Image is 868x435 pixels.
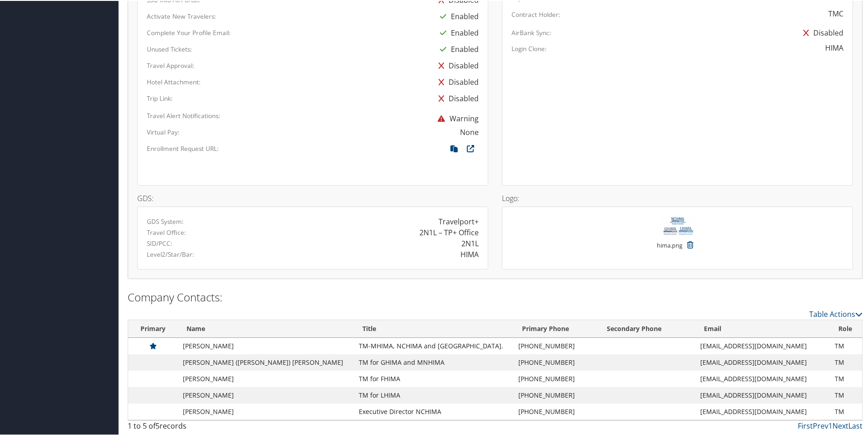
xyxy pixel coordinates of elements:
[825,41,843,52] div: HIMA
[128,319,178,337] th: Primary
[147,27,231,36] label: Complete Your Profile Email:
[460,248,479,259] div: HIMA
[828,7,843,18] div: TMC
[514,386,599,403] td: [PHONE_NUMBER]
[354,353,514,370] td: TM for GHIMA and MNHIMA
[809,308,863,318] a: Table Actions
[137,194,488,201] h4: GDS:
[511,43,547,52] label: Login Clone:
[147,249,194,258] label: Level2/Star/Bar:
[147,44,192,53] label: Unused Tickets:
[830,403,862,419] td: TM
[147,93,173,102] label: Trip Link:
[830,370,862,386] td: TM
[178,319,354,337] th: Name
[178,403,354,419] td: [PERSON_NAME]
[696,403,831,419] td: [EMAIL_ADDRESS][DOMAIN_NAME]
[848,420,863,430] a: Last
[433,113,479,123] span: Warning
[657,240,682,258] small: hima.png
[354,386,514,403] td: TM for LHIMA
[147,60,194,69] label: Travel Approval:
[502,194,853,201] h4: Logo:
[660,215,696,236] img: hima.png
[830,386,862,403] td: TM
[434,89,479,106] div: Disabled
[813,420,828,430] a: Prev
[435,40,479,57] div: Enabled
[178,353,354,370] td: [PERSON_NAME] ([PERSON_NAME]) [PERSON_NAME]
[511,9,560,18] label: Contract Holder:
[147,238,172,247] label: SID/PCC:
[147,127,180,136] label: Virtual Pay:
[514,403,599,419] td: [PHONE_NUMBER]
[460,126,479,137] div: None
[830,353,862,370] td: TM
[147,110,220,119] label: Travel Alert Notifications:
[419,226,479,237] div: 2N1L – TP+ Office
[696,353,831,370] td: [EMAIL_ADDRESS][DOMAIN_NAME]
[696,370,831,386] td: [EMAIL_ADDRESS][DOMAIN_NAME]
[599,319,696,337] th: Secondary Phone
[828,420,832,430] a: 1
[511,27,551,36] label: AirBank Sync:
[354,403,514,419] td: Executive Director NCHIMA
[696,319,831,337] th: Email
[514,370,599,386] td: [PHONE_NUMBER]
[830,319,862,337] th: Role
[354,319,514,337] th: Title
[354,370,514,386] td: TM for FHIMA
[354,337,514,353] td: TM-MHIMA, NCHIMA and [GEOGRAPHIC_DATA].
[514,319,599,337] th: Primary Phone
[128,419,301,435] div: 1 to 5 of records
[832,420,848,430] a: Next
[155,420,160,430] span: 5
[435,7,479,24] div: Enabled
[147,77,201,86] label: Hotel Attachment:
[147,11,216,20] label: Activate New Travelers:
[514,353,599,370] td: [PHONE_NUMBER]
[178,386,354,403] td: [PERSON_NAME]
[147,143,219,152] label: Enrollment Request URL:
[696,386,831,403] td: [EMAIL_ADDRESS][DOMAIN_NAME]
[798,420,813,430] a: First
[178,370,354,386] td: [PERSON_NAME]
[799,24,843,40] div: Disabled
[439,215,479,226] div: Travelport+
[435,24,479,40] div: Enabled
[434,57,479,73] div: Disabled
[128,289,863,304] h2: Company Contacts:
[147,216,184,225] label: GDS System:
[696,337,831,353] td: [EMAIL_ADDRESS][DOMAIN_NAME]
[178,337,354,353] td: [PERSON_NAME]
[461,237,479,248] div: 2N1L
[434,73,479,89] div: Disabled
[830,337,862,353] td: TM
[514,337,599,353] td: [PHONE_NUMBER]
[147,227,186,236] label: Travel Office:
